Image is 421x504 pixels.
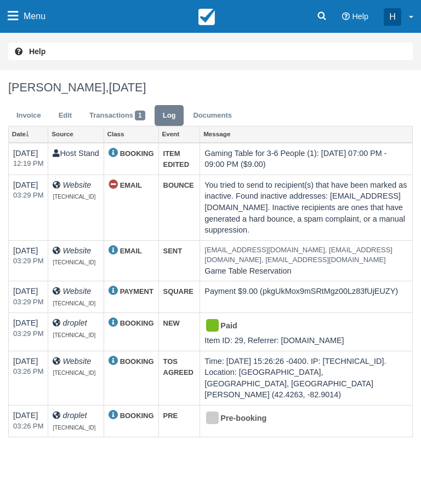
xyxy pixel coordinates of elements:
span: [TECHNICAL_ID] [53,194,95,200]
td: [DATE] [9,175,48,240]
em: 2025-09-06 12:19:11-0400 [13,159,43,169]
i: Help [342,13,350,20]
span: [TECHNICAL_ID] [53,259,95,265]
i: Website [62,357,91,366]
strong: BOOKING [120,412,154,420]
span: [TECHNICAL_ID] [53,370,95,376]
span: [TECHNICAL_ID] [53,332,95,338]
div: Pre-booking [204,410,398,427]
td: Time: [DATE] 15:26:26 -0400. IP: [TECHNICAL_ID]. Location: [GEOGRAPHIC_DATA], [GEOGRAPHIC_DATA], ... [200,351,413,405]
a: Message [200,126,412,142]
td: [DATE] [9,405,48,437]
strong: SQUARE [163,287,194,296]
strong: TOS AGREED [163,357,194,377]
td: Host Stand [48,143,104,175]
strong: PAYMENT [120,287,153,296]
strong: EMAIL [120,181,142,189]
strong: NEW [163,319,180,327]
strong: SENT [163,247,183,255]
td: [DATE] [9,351,48,405]
strong: PRE [163,412,178,420]
strong: BOOKING [120,357,154,366]
a: Edit [50,105,80,126]
td: Item ID: 29, Referrer: [DOMAIN_NAME] [200,313,413,351]
td: Game Table Reservation [200,240,413,281]
td: [DATE] [9,281,48,313]
td: [DATE] [9,313,48,351]
strong: BOUNCE [163,181,194,189]
em: 2025-09-03 15:26:26-0400 [13,367,43,377]
a: Source [48,126,103,142]
i: Website [62,246,91,255]
b: Help [29,47,45,56]
a: Class [104,126,158,142]
a: Documents [185,105,240,126]
strong: BOOKING [120,149,154,158]
span: [TECHNICAL_ID] [53,300,95,306]
div: H [384,8,401,26]
strong: EMAIL [120,247,142,255]
i: droplet [62,318,87,327]
td: [DATE] [9,240,48,281]
a: Event [159,126,200,142]
h1: [PERSON_NAME], [8,81,413,94]
strong: ITEM EDITED [163,149,190,169]
em: 2025-09-03 15:29:19-0400 [13,190,43,201]
span: Help [352,12,368,21]
td: [DATE] [9,143,48,175]
div: Paid [204,317,398,335]
span: 1 [135,111,145,120]
a: Log [155,105,184,126]
td: Gaming Table for 3-6 People (1): [DATE] 07:00 PM - 09:00 PM ($9.00) [200,143,413,175]
span: [TECHNICAL_ID] [53,425,95,431]
strong: BOOKING [120,319,154,327]
a: Help [8,43,413,60]
i: droplet [62,411,87,420]
span: [DATE] [109,80,146,94]
img: checkfront-main-nav-mini-logo.png [198,9,215,25]
a: Transactions1 [81,105,153,126]
i: Website [62,287,91,296]
em: 2025-09-03 15:26:26-0400 [13,421,43,432]
em: 2025-09-03 15:29:18-0400 [13,329,43,339]
em: 2025-09-03 15:29:19-0400 [13,256,43,267]
em: [EMAIL_ADDRESS][DOMAIN_NAME], [EMAIL_ADDRESS][DOMAIN_NAME], [EMAIL_ADDRESS][DOMAIN_NAME] [204,245,408,265]
td: You tried to send to recipient(s) that have been marked as inactive. Found inactive addresses: [E... [200,175,413,240]
a: Invoice [8,105,49,126]
td: Payment $9.00 (pkgUkMox9mSRtMgz00Lz83fUjEUZY) [200,281,413,313]
i: Website [62,181,91,189]
em: 2025-09-03 15:29:19-0400 [13,297,43,308]
a: Date [9,126,48,142]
